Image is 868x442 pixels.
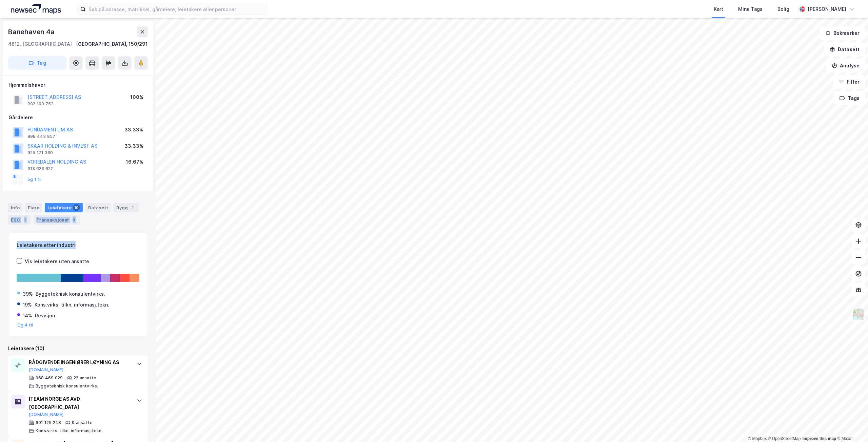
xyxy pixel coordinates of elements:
button: Tags [834,91,865,105]
div: 1 [21,216,28,223]
div: Datasett [85,203,111,212]
div: Kart [714,5,723,13]
div: Revisjon [35,312,55,320]
div: Bolig [777,5,789,13]
button: [DOMAIN_NAME] [29,367,64,373]
div: Eiere [25,203,42,212]
button: Analyse [826,59,865,72]
div: Leietakere [45,203,83,212]
a: Improve this map [803,436,836,441]
div: Bygg [114,203,139,212]
div: Kons.virks. tilkn. informasj.tekn. [36,428,103,434]
button: Filter [833,75,865,89]
div: Info [8,203,22,212]
div: 14% [23,312,32,320]
a: Mapbox [748,436,767,441]
button: Datasett [824,43,865,56]
div: Leietakere (10) [8,344,148,353]
div: Leietakere etter industri [17,241,139,249]
div: Vis leietakere uten ansatte [25,257,89,266]
div: ITEAM NORGE AS AVD [GEOGRAPHIC_DATA] [29,395,130,411]
button: Og 4 til [17,322,33,328]
div: 22 ansatte [74,375,96,381]
div: Mine Tags [738,5,763,13]
div: 19% [23,301,32,309]
button: Bokmerker [820,26,865,40]
div: 9 ansatte [72,420,93,425]
div: 16.67% [126,158,143,166]
div: Byggeteknisk konsulentvirks. [36,290,105,298]
div: Banehaven 4a [8,26,56,37]
div: 33.33% [124,126,143,134]
img: Z [852,308,865,321]
img: logo.a4113a55bc3d86da70a041830d287a7e.svg [11,4,61,14]
div: 992 100 753 [27,101,54,107]
a: OpenStreetMap [768,436,801,441]
div: Byggeteknisk konsulentvirks. [36,383,98,389]
div: 9 [71,216,77,223]
div: 968 469 029 [36,375,63,381]
div: 33.33% [124,142,143,150]
div: 998 443 857 [27,134,55,139]
div: 100% [130,93,143,101]
div: 913 623 622 [27,166,53,171]
div: Kons.virks. tilkn. informasj.tekn. [35,301,109,309]
div: 4612, [GEOGRAPHIC_DATA] [8,40,72,48]
div: [GEOGRAPHIC_DATA], 150/291 [76,40,148,48]
div: 10 [73,204,80,211]
div: 39% [23,290,33,298]
div: Hjemmelshaver [8,81,147,89]
div: 925 171 360 [27,150,53,155]
div: Transaksjoner [34,215,80,225]
div: ESG [8,215,31,225]
div: [PERSON_NAME] [808,5,846,13]
div: 1 [129,204,136,211]
input: Søk på adresse, matrikkel, gårdeiere, leietakere eller personer [86,4,267,14]
button: Tag [8,56,66,70]
button: [DOMAIN_NAME] [29,412,64,417]
div: RÅDGIVENDE INGENIØRER LØYNING AS [29,358,130,366]
div: Kontrollprogram for chat [834,409,868,442]
iframe: Chat Widget [834,409,868,442]
div: Gårdeiere [8,113,147,122]
div: 991 125 248 [36,420,61,425]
